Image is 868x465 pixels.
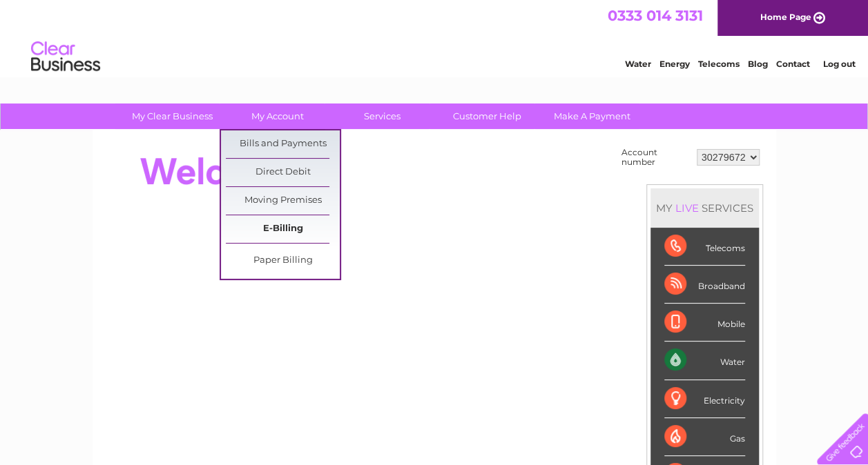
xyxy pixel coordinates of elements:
[748,59,768,69] a: Blog
[226,130,340,158] a: Bills and Payments
[226,247,340,275] a: Paper Billing
[664,380,745,418] div: Electricity
[664,266,745,304] div: Broadband
[535,103,649,129] a: Make A Payment
[618,144,693,170] td: Account number
[664,228,745,266] div: Telecoms
[115,103,229,129] a: My Clear Business
[664,418,745,456] div: Gas
[625,59,651,69] a: Water
[822,59,855,69] a: Log out
[673,201,702,215] div: LIVE
[226,187,340,215] a: Moving Premises
[664,304,745,342] div: Mobile
[220,103,334,129] a: My Account
[698,59,740,69] a: Telecoms
[664,342,745,379] div: Water
[325,103,439,129] a: Services
[650,188,759,228] div: MY SERVICES
[776,59,810,69] a: Contact
[226,159,340,186] a: Direct Debit
[608,7,703,24] a: 0333 014 3131
[659,59,690,69] a: Energy
[108,8,761,67] div: Clear Business is a trading name of Verastar Limited (registered in [GEOGRAPHIC_DATA] No. 3667643...
[430,103,544,129] a: Customer Help
[226,215,340,243] a: E-Billing
[30,36,101,78] img: logo.png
